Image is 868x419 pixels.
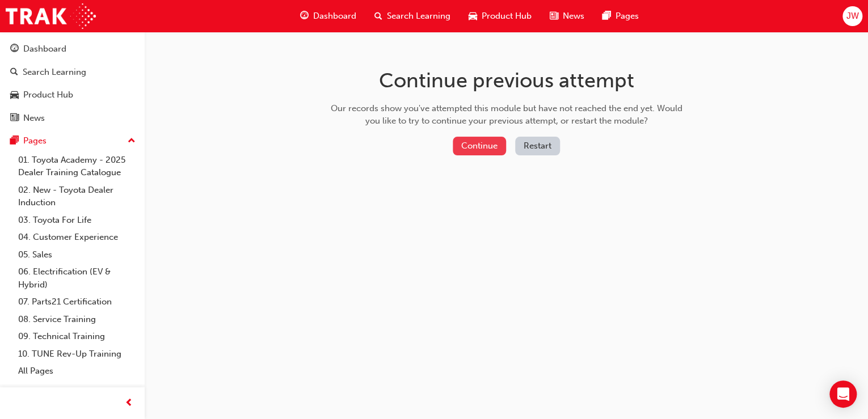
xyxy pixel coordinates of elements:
a: car-iconProduct Hub [460,5,541,28]
button: JW [842,6,862,26]
a: All Pages [14,362,140,380]
div: Search Learning [23,66,86,79]
span: guage-icon [10,44,19,54]
span: car-icon [10,90,19,100]
button: Continue [453,137,506,155]
span: prev-icon [125,396,133,410]
span: search-icon [374,9,382,23]
a: News [5,108,140,129]
h1: Continue previous attempt [327,68,686,93]
a: pages-iconPages [593,5,648,28]
a: 05. Sales [14,246,140,264]
a: 07. Parts21 Certification [14,293,140,311]
a: news-iconNews [541,5,593,28]
div: Product Hub [23,88,73,101]
span: Product Hub [482,10,532,23]
span: pages-icon [10,136,19,146]
a: guage-iconDashboard [291,5,365,28]
a: 04. Customer Experience [14,228,140,246]
button: Pages [5,130,140,151]
a: 08. Service Training [14,311,140,328]
span: Search Learning [387,10,450,23]
span: Pages [616,10,639,23]
button: DashboardSearch LearningProduct HubNews [5,36,140,130]
span: car-icon [469,9,477,23]
div: Open Intercom Messenger [829,380,857,408]
a: 09. Technical Training [14,328,140,345]
a: 10. TUNE Rev-Up Training [14,345,140,363]
span: news-icon [10,113,19,124]
span: news-icon [550,9,558,23]
div: Our records show you've attempted this module but have not reached the end yet. Would you like to... [327,102,686,128]
span: pages-icon [602,9,611,23]
span: guage-icon [300,9,309,23]
span: Dashboard [313,10,356,23]
div: Pages [23,134,47,147]
a: Product Hub [5,84,140,105]
a: 06. Electrification (EV & Hybrid) [14,263,140,293]
span: up-icon [128,134,136,149]
a: Search Learning [5,62,140,83]
span: search-icon [10,67,18,78]
a: Dashboard [5,39,140,60]
button: Restart [515,137,560,155]
a: 01. Toyota Academy - 2025 Dealer Training Catalogue [14,151,140,181]
img: Trak [6,3,96,29]
a: search-iconSearch Learning [365,5,460,28]
a: 03. Toyota For Life [14,211,140,229]
a: 02. New - Toyota Dealer Induction [14,181,140,211]
span: JW [846,10,858,23]
div: News [23,112,45,125]
span: News [563,10,584,23]
div: Dashboard [23,43,66,56]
